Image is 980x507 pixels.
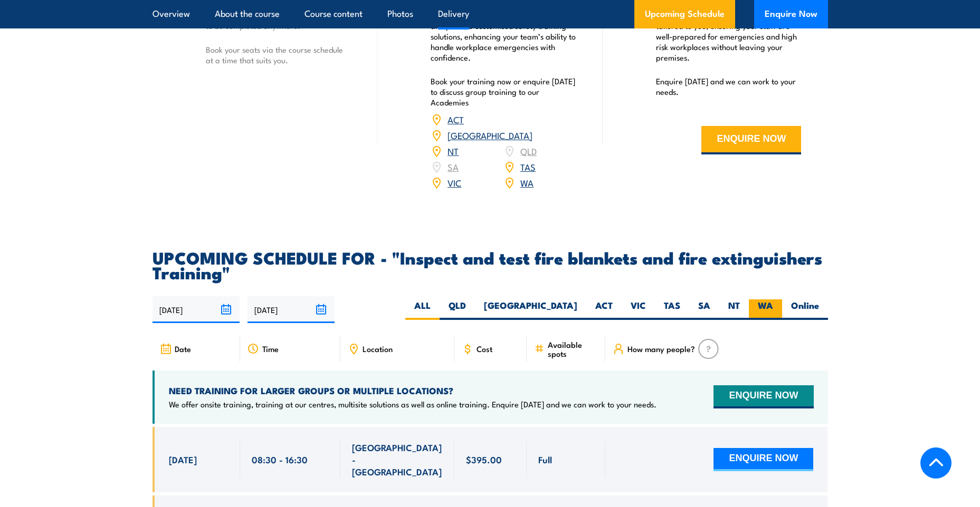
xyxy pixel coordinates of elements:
[719,299,749,320] label: NT
[586,299,622,320] label: ACT
[622,299,655,320] label: VIC
[440,299,475,320] label: QLD
[448,113,464,125] a: ACT
[448,129,532,141] a: [GEOGRAPHIC_DATA]
[352,441,443,478] span: [GEOGRAPHIC_DATA] - [GEOGRAPHIC_DATA]
[431,10,576,63] p: Our Academies are located nationally and provide customised safety training solutions, enhancing ...
[169,399,656,409] p: We offer onsite training, training at our centres, multisite solutions as well as online training...
[153,296,240,323] input: From date
[713,448,813,471] button: ENQUIRE NOW
[782,299,828,320] label: Online
[466,453,502,465] span: $395.00
[538,453,552,465] span: Full
[431,76,576,108] p: Book your training now or enquire [DATE] to discuss group training to our Academies
[656,76,802,97] p: Enquire [DATE] and we can work to your needs.
[169,385,656,396] h4: NEED TRAINING FOR LARGER GROUPS OR MULTIPLE LOCATIONS?
[363,344,393,353] span: Location
[262,344,279,353] span: Time
[169,453,197,465] span: [DATE]
[448,176,461,189] a: VIC
[656,10,802,63] p: We offer convenient nationwide training tailored to you, ensuring your staff are well-prepared fo...
[548,340,598,358] span: Available spots
[405,299,440,320] label: ALL
[520,176,534,189] a: WA
[153,250,828,279] h2: UPCOMING SCHEDULE FOR - "Inspect and test fire blankets and fire extinguishers Training"
[252,453,308,465] span: 08:30 - 16:30
[520,160,536,173] a: TAS
[248,296,335,323] input: To date
[749,299,782,320] label: WA
[475,299,586,320] label: [GEOGRAPHIC_DATA]
[206,44,351,65] p: Book your seats via the course schedule at a time that suits you.
[448,144,459,157] a: NT
[689,299,719,320] label: SA
[477,344,492,353] span: Cost
[655,299,689,320] label: TAS
[713,385,813,408] button: ENQUIRE NOW
[175,344,191,353] span: Date
[701,126,801,154] button: ENQUIRE NOW
[627,344,695,353] span: How many people?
